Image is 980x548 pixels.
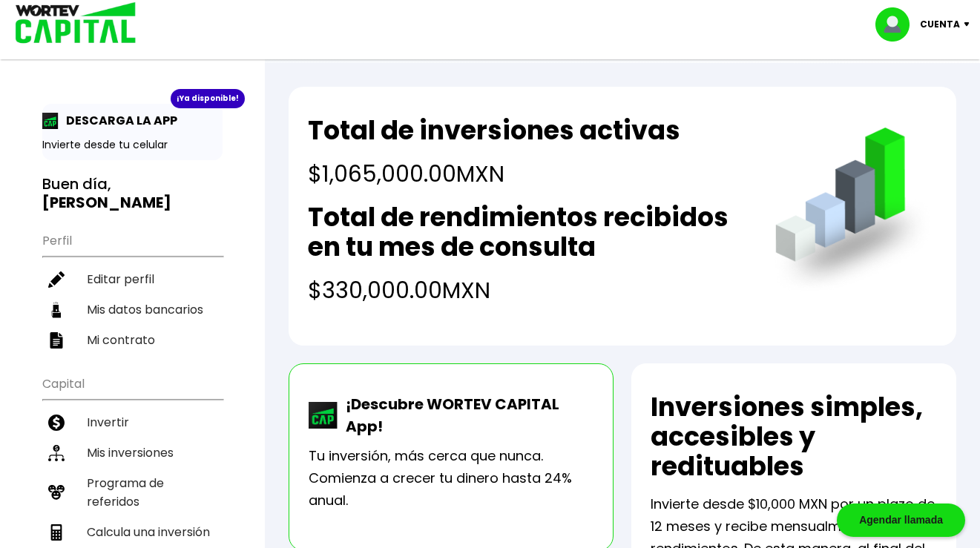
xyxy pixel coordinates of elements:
a: Programa de referidos [42,468,223,517]
b: [PERSON_NAME] [42,192,171,213]
p: DESCARGA LA APP [59,111,177,130]
img: datos-icon.10cf9172.svg [48,302,65,318]
img: recomiendanos-icon.9b8e9327.svg [48,484,65,501]
img: app-icon [42,113,59,129]
img: inversiones-icon.6695dc30.svg [48,445,65,461]
h4: $1,065,000.00 MXN [308,157,680,191]
a: Calcula una inversión [42,517,223,547]
img: calculadora-icon.17d418c4.svg [48,524,65,541]
h2: Total de rendimientos recibidos en tu mes de consulta [308,202,746,262]
a: Mis datos bancarios [42,294,223,325]
a: Invertir [42,407,223,438]
p: Invierte desde tu celular [42,137,223,153]
h2: Total de inversiones activas [308,116,680,145]
img: editar-icon.952d3147.svg [48,271,65,288]
a: Mis inversiones [42,438,223,468]
ul: Perfil [42,224,223,355]
img: grafica.516fef24.png [769,128,937,296]
img: icon-down [960,22,980,27]
p: ¡Descubre WORTEV CAPITAL App! [338,393,593,438]
img: invertir-icon.b3b967d7.svg [48,415,65,431]
a: Mi contrato [42,325,223,355]
h2: Inversiones simples, accesibles y redituables [651,392,937,481]
img: contrato-icon.f2db500c.svg [48,332,65,349]
h3: Buen día, [42,175,223,212]
div: ¡Ya disponible! [171,89,245,108]
img: wortev-capital-app-icon [309,402,338,429]
h4: $330,000.00 MXN [308,274,746,307]
a: Editar perfil [42,264,223,294]
div: Agendar llamada [837,504,965,537]
img: profile-image [875,7,920,42]
p: Cuenta [920,13,960,36]
p: Tu inversión, más cerca que nunca. Comienza a crecer tu dinero hasta 24% anual. [309,445,593,512]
